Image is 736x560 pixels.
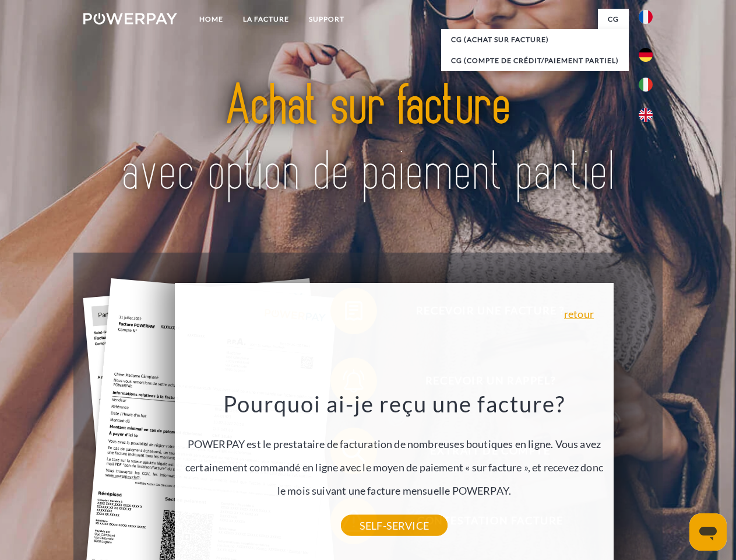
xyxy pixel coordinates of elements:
[341,515,448,536] a: SELF-SERVICE
[182,390,607,418] h3: Pourquoi ai-je reçu une facture?
[598,9,629,30] a: CG
[83,13,177,24] img: logo-powerpay-white.svg
[689,513,727,551] iframe: Bouton de lancement de la fenêtre de messagerie
[111,56,625,223] img: title-powerpay_fr.svg
[189,9,233,30] a: Home
[564,309,594,319] a: retour
[639,108,653,122] img: en
[639,10,653,24] img: fr
[182,390,607,526] div: POWERPAY est le prestataire de facturation de nombreuses boutiques en ligne. Vous avez certaineme...
[639,48,653,62] img: de
[299,9,354,30] a: Support
[233,9,299,30] a: LA FACTURE
[639,78,653,92] img: it
[441,29,629,50] a: CG (achat sur facture)
[441,50,629,71] a: CG (Compte de crédit/paiement partiel)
